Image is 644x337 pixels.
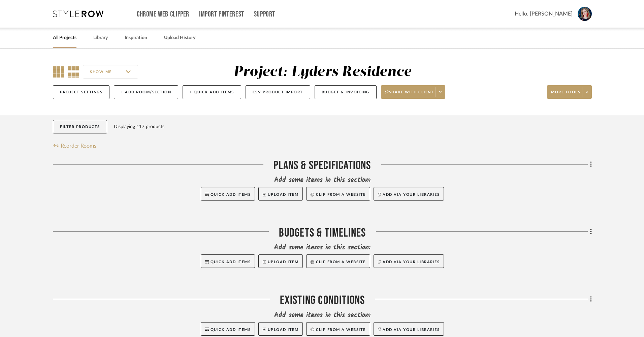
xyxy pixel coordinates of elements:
button: Clip from a website [306,322,370,336]
button: + Quick Add Items [183,85,241,99]
button: CSV Product Import [246,85,310,99]
button: Project Settings [53,85,109,99]
span: Quick Add Items [211,328,251,332]
button: Add via your libraries [374,187,444,201]
a: Upload History [164,33,195,42]
div: Add some items in this section: [53,176,592,185]
button: Clip from a website [306,187,370,201]
button: + Add Room/Section [114,85,178,99]
button: Quick Add Items [201,322,255,336]
button: Budget & Invoicing [315,85,377,99]
a: Inspiration [125,33,147,42]
img: avatar [578,7,592,21]
button: Quick Add Items [201,187,255,201]
button: Share with client [381,85,446,99]
button: Upload Item [258,254,303,268]
button: Upload Item [258,187,303,201]
span: Share with client [385,90,434,100]
span: Hello, [PERSON_NAME] [515,10,573,18]
span: Reorder Rooms [61,142,96,150]
span: Quick Add Items [211,260,251,264]
a: Import Pinterest [199,11,244,17]
button: Reorder Rooms [53,142,96,150]
span: More tools [551,90,580,100]
div: Project: Lyders Residence [233,65,411,79]
div: Add some items in this section: [53,311,592,320]
button: Upload Item [258,322,303,336]
div: Displaying 117 products [114,120,164,133]
button: Filter Products [53,120,107,134]
a: Chrome Web Clipper [137,11,189,17]
button: Add via your libraries [374,254,444,268]
a: All Projects [53,33,76,42]
div: Add some items in this section: [53,243,592,252]
a: Support [254,11,275,17]
button: Clip from a website [306,254,370,268]
a: Library [93,33,108,42]
button: More tools [547,85,592,99]
button: Quick Add Items [201,254,255,268]
span: Quick Add Items [211,193,251,196]
button: Add via your libraries [374,322,444,336]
